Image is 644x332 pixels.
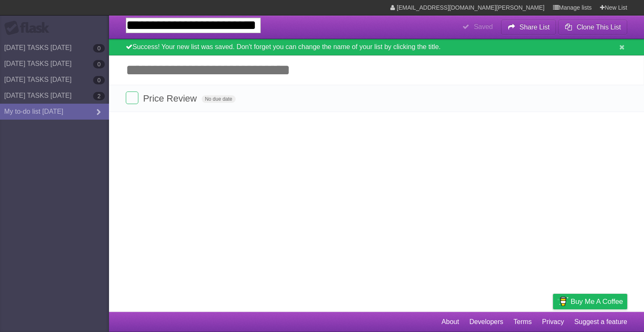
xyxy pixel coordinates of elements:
[501,20,556,35] button: Share List
[441,314,459,330] a: About
[93,60,105,68] b: 0
[542,314,564,330] a: Privacy
[93,92,105,100] b: 2
[4,21,55,36] div: Flask
[576,24,621,31] b: Clone This List
[126,91,138,104] label: Done
[558,20,627,35] button: Clone This List
[553,294,627,309] a: Buy me a coffee
[202,95,236,103] span: No due date
[109,39,644,55] div: Success! Your new list was saved. Don't forget you can change the name of your list by clicking t...
[93,76,105,84] b: 0
[514,314,532,330] a: Terms
[519,24,550,31] b: Share List
[143,93,199,104] span: Price Review
[469,314,503,330] a: Developers
[474,23,493,30] b: Saved
[557,294,569,308] img: Buy me a coffee
[93,44,105,52] b: 0
[574,314,627,330] a: Suggest a feature
[571,294,623,309] span: Buy me a coffee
